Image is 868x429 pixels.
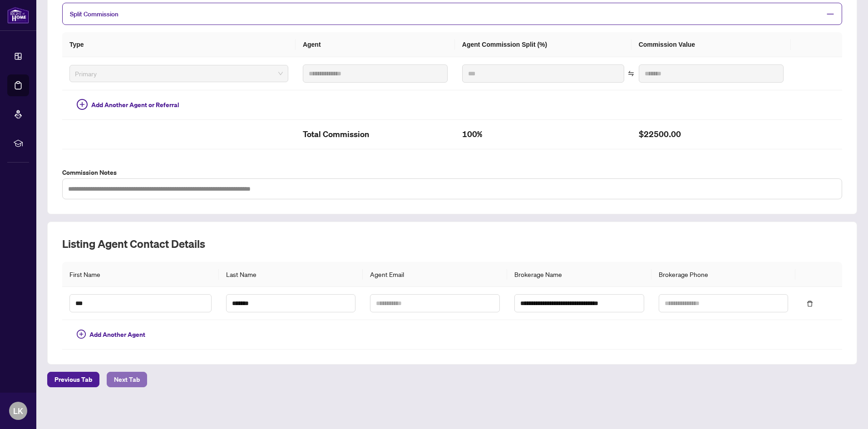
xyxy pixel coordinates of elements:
[69,327,153,342] button: Add Another Agent
[62,168,842,178] label: Commission Notes
[363,262,507,287] th: Agent Email
[77,99,88,110] span: plus-circle
[107,372,147,387] button: Next Tab
[651,262,796,287] th: Brokerage Phone
[7,7,29,24] img: logo
[89,330,145,340] span: Add Another Agent
[62,237,842,251] h2: Listing Agent Contact Details
[631,32,791,57] th: Commission Value
[54,372,92,387] span: Previous Tab
[296,32,455,57] th: Agent
[219,262,363,287] th: Last Name
[77,330,86,339] span: plus-circle
[69,98,187,112] button: Add Another Agent or Referral
[114,372,140,387] span: Next Tab
[628,70,634,77] span: swap
[70,10,118,18] span: Split Commission
[91,100,179,110] span: Add Another Agent or Referral
[826,10,834,18] span: minus
[62,262,219,287] th: First Name
[455,32,631,57] th: Agent Commission Split (%)
[62,32,296,57] th: Type
[807,301,813,307] span: delete
[75,67,283,80] span: Primary
[507,262,651,287] th: Brokerage Name
[303,127,448,142] h2: Total Commission
[639,127,784,142] h2: $22500.00
[13,404,23,417] span: LK
[47,372,99,387] button: Previous Tab
[62,3,842,25] div: Split Commission
[462,127,624,142] h2: 100%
